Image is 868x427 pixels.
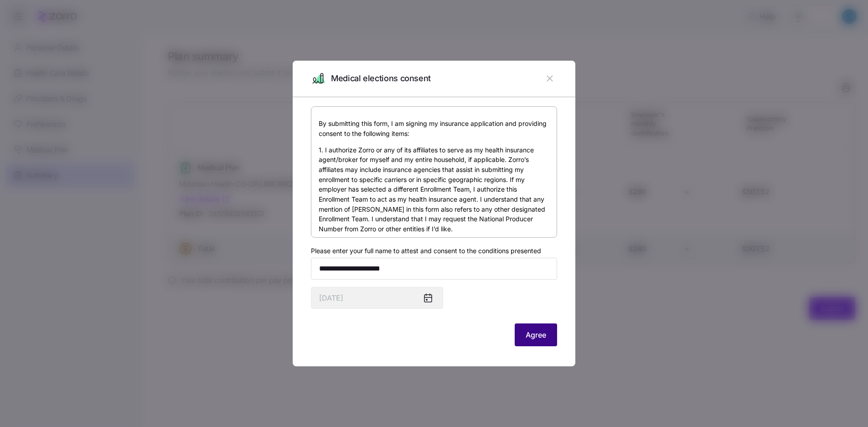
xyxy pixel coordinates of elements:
label: Please enter your full name to attest and consent to the conditions presented [311,246,541,256]
button: Agree [515,323,557,346]
p: By submitting this form, I am signing my insurance application and providing consent to the follo... [319,119,549,138]
p: 1. I authorize Zorro or any of its affiliates to serve as my health insurance agent/broker for my... [319,145,549,234]
span: Agree [526,329,546,340]
input: MM/DD/YYYY [311,287,443,309]
span: Medical elections consent [331,72,431,85]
